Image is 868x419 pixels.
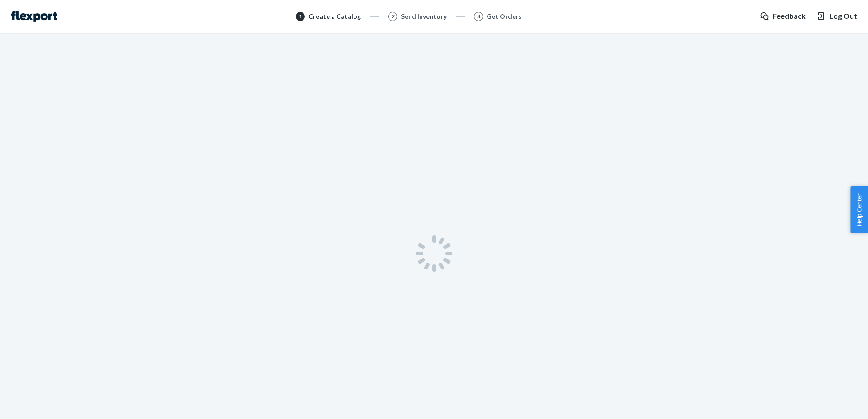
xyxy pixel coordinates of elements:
[760,11,806,21] a: Feedback
[401,12,447,21] div: Send Inventory
[477,12,480,20] span: 3
[487,12,522,21] div: Get Orders
[773,11,806,21] span: Feedback
[308,12,361,21] div: Create a Catalog
[817,11,857,21] button: Log Out
[850,186,868,233] button: Help Center
[299,12,302,20] span: 1
[829,11,857,21] span: Log Out
[11,11,57,22] img: Flexport logo
[391,12,395,20] span: 2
